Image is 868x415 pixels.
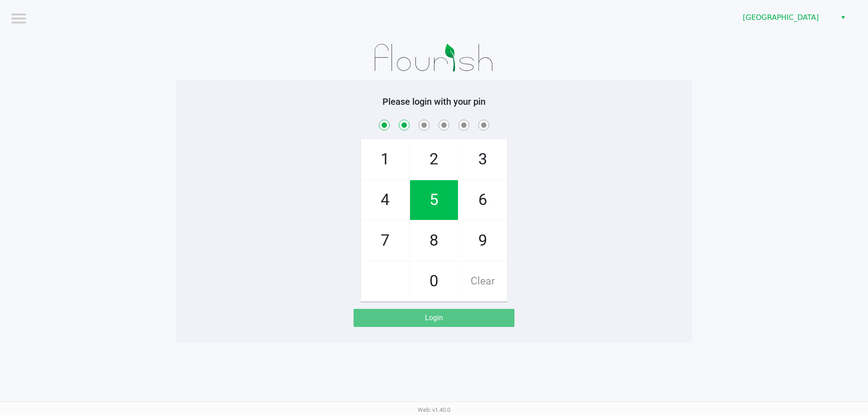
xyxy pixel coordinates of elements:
[361,180,409,220] span: 4
[410,261,458,301] span: 0
[459,180,507,220] span: 6
[361,140,409,179] span: 1
[183,96,685,107] h5: Please login with your pin
[459,140,507,179] span: 3
[410,140,458,179] span: 2
[459,221,507,261] span: 9
[743,12,831,23] span: [GEOGRAPHIC_DATA]
[836,9,849,26] button: Select
[361,221,409,261] span: 7
[410,180,458,220] span: 5
[418,406,450,413] span: Web: v1.40.0
[410,221,458,261] span: 8
[459,261,507,301] span: Clear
